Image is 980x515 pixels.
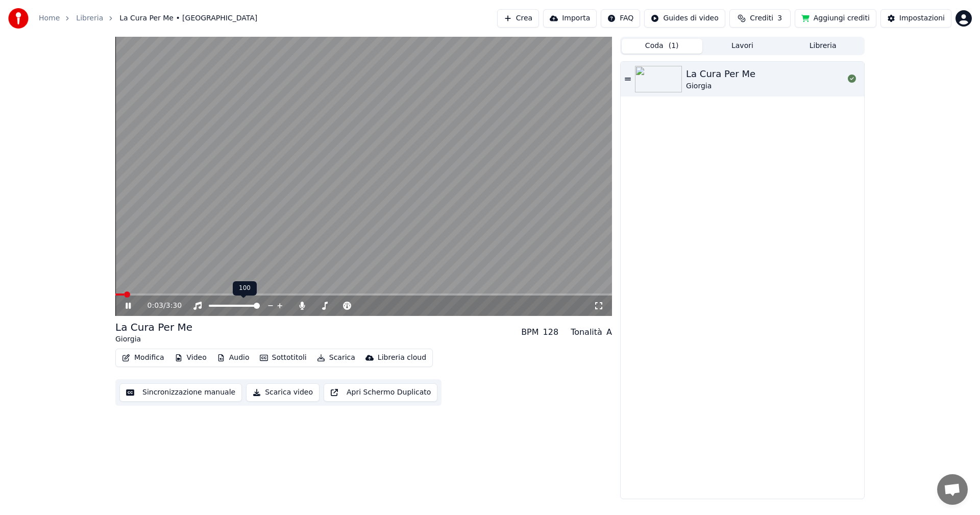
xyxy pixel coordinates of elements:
[115,320,192,334] div: La Cura Per Me
[313,351,359,365] button: Scarica
[119,383,242,402] button: Sincronizzazione manuale
[119,13,257,23] span: La Cura Per Me • [GEOGRAPHIC_DATA]
[76,13,103,23] a: Libreria
[213,351,254,365] button: Audio
[571,326,602,338] div: Tonalità
[777,13,782,23] span: 3
[148,301,163,311] span: 0:03
[39,13,257,23] nav: breadcrumb
[702,39,783,54] button: Lavori
[543,9,597,28] button: Importa
[899,13,945,23] div: Impostazioni
[543,326,559,338] div: 128
[256,351,311,365] button: Sottotitoli
[148,301,172,311] div: /
[937,474,968,505] div: Aprire la chat
[170,351,211,365] button: Video
[8,8,29,29] img: youka
[115,334,192,345] div: Giorgia
[606,326,612,338] div: A
[729,9,791,28] button: Crediti3
[750,13,773,23] span: Crediti
[669,41,679,51] span: ( 1 )
[118,351,168,365] button: Modifica
[601,9,640,28] button: FAQ
[686,67,755,81] div: La Cura Per Me
[378,353,426,363] div: Libreria cloud
[324,383,437,402] button: Apri Schermo Duplicato
[39,13,60,23] a: Home
[782,39,863,54] button: Libreria
[795,9,876,28] button: Aggiungi crediti
[166,301,182,311] span: 3:30
[233,281,257,296] div: 100
[644,9,725,28] button: Guides di video
[880,9,951,28] button: Impostazioni
[686,81,755,91] div: Giorgia
[246,383,320,402] button: Scarica video
[521,326,538,338] div: BPM
[622,39,702,54] button: Coda
[497,9,539,28] button: Crea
